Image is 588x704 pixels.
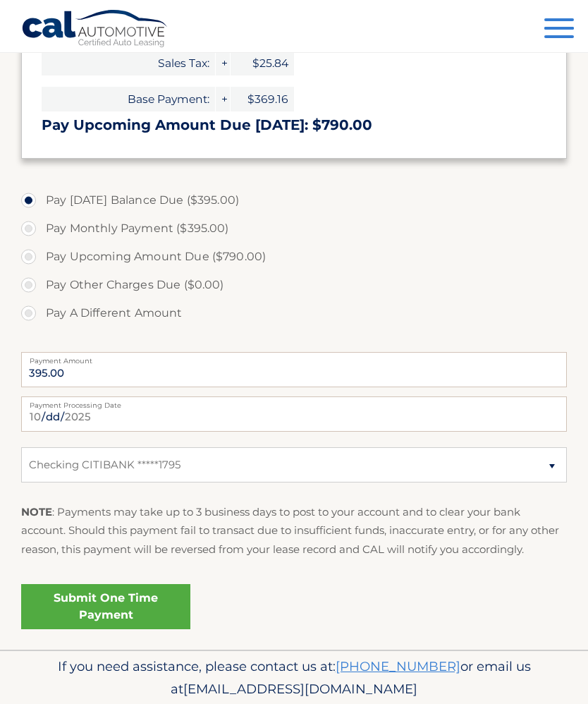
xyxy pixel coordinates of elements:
[231,51,294,75] span: $25.84
[21,299,567,327] label: Pay A Different Amount
[21,505,52,518] strong: NOTE
[21,243,567,271] label: Pay Upcoming Amount Due ($790.00)
[21,396,567,432] input: Payment Date
[21,352,567,387] input: Payment Amount
[231,87,294,111] span: $369.16
[21,584,190,629] a: Submit One Time Payment
[21,214,567,243] label: Pay Monthly Payment ($395.00)
[216,51,230,75] span: +
[42,116,546,134] h3: Pay Upcoming Amount Due [DATE]: $790.00
[183,681,417,697] span: [EMAIL_ADDRESS][DOMAIN_NAME]
[216,87,230,111] span: +
[21,503,567,559] p: : Payments may take up to 3 business days to post to your account and to clear your bank account....
[42,87,215,111] span: Base Payment:
[21,186,567,214] label: Pay [DATE] Balance Due ($395.00)
[336,658,460,674] a: [PHONE_NUMBER]
[21,9,169,50] a: Cal Automotive
[21,271,567,299] label: Pay Other Charges Due ($0.00)
[21,396,567,408] label: Payment Processing Date
[544,18,574,42] button: Menu
[42,51,215,75] span: Sales Tax:
[21,655,567,700] p: If you need assistance, please contact us at: or email us at
[21,352,567,363] label: Payment Amount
